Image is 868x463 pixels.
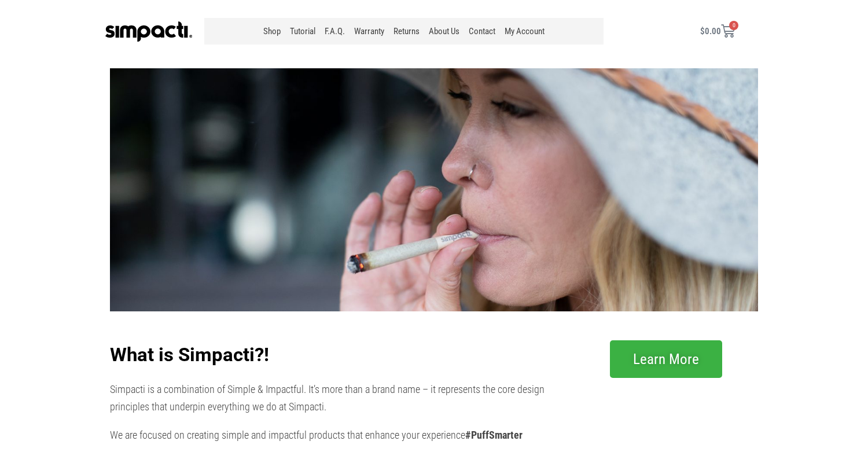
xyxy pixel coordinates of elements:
[389,18,424,45] a: Returns
[110,429,523,441] span: We are focused on creating simple and impactful products that enhance your experience
[729,21,738,30] span: 0
[465,429,523,441] b: #PuffSmarter
[610,340,722,378] a: Learn More
[285,18,320,45] a: Tutorial
[320,18,350,45] a: F.A.Q.
[700,26,705,36] span: $
[633,352,699,366] span: Learn More
[110,68,758,311] img: Even Pack Even Burn
[686,17,749,45] a: $0.00 0
[464,18,500,45] a: Contact
[110,381,566,416] p: Simpacti is a combination of Simple & Impactful. It’s more than a brand name – it represents the ...
[500,18,549,45] a: My Account
[110,343,269,366] b: What is Simpacti?!
[350,18,389,45] a: Warranty
[700,26,721,36] bdi: 0.00
[424,18,464,45] a: About Us
[259,18,285,45] a: Shop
